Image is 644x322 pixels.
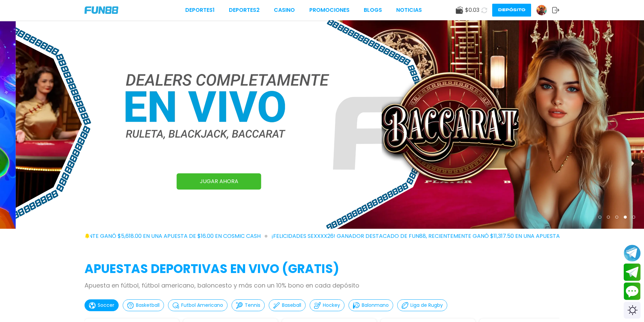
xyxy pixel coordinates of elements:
[185,6,215,14] a: Deportes1
[85,6,118,14] img: Company Logo
[229,6,260,14] a: Deportes2
[232,299,265,311] button: Tennis
[85,299,119,311] button: Soccer
[98,302,114,309] p: Soccer
[624,282,641,300] button: Contact customer service
[364,6,382,14] a: BLOGS
[396,6,422,14] a: NOTICIAS
[362,302,389,309] p: Balonmano
[624,244,641,262] button: Join telegram channel
[85,281,559,290] p: Apuesta en fútbol, fútbol americano, baloncesto y más con un 10% bono en cada depósito
[85,260,559,278] h2: APUESTAS DEPORTIVAS EN VIVO (gratis)
[624,264,641,281] button: Join telegram
[310,299,344,311] button: Hockey
[349,299,393,311] button: Balonmano
[123,299,164,311] button: Basketball
[177,173,261,190] a: JUGAR AHORA
[269,299,306,311] button: Baseball
[309,6,350,14] a: Promociones
[410,302,443,309] p: Liga de Rugby
[323,302,340,309] p: Hockey
[136,302,160,309] p: Basketball
[492,4,531,17] button: Depósito
[181,302,223,309] p: Futbol Americano
[536,5,552,16] a: Avatar
[536,5,547,15] img: Avatar
[282,302,301,309] p: Baseball
[397,299,447,311] button: Liga de Rugby
[168,299,228,311] button: Futbol Americano
[465,6,479,14] span: $ 0.03
[245,302,260,309] p: Tennis
[624,302,641,319] div: Switch theme
[271,232,637,240] span: ¡FELICIDADES sexxxx26! GANADOR DESTACADO DE FUN88, RECIENTEMENTE GANÓ $11,317.50 EN UNA APUESTA D...
[274,6,295,14] a: CASINO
